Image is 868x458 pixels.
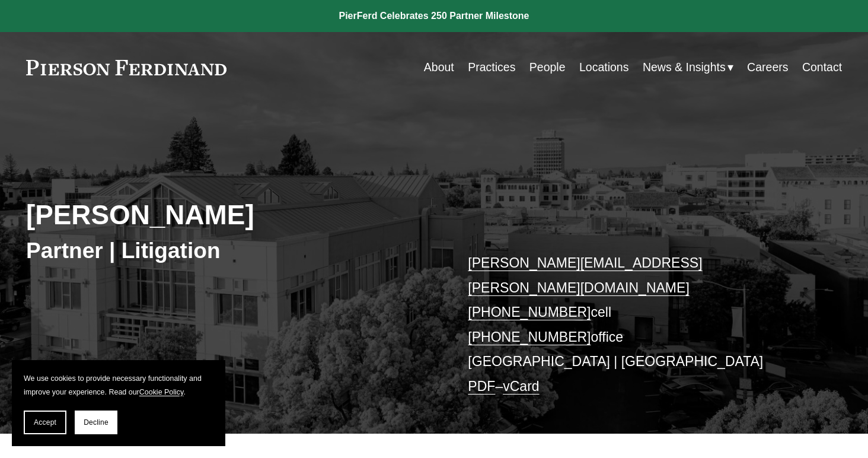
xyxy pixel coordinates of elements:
[579,56,628,79] a: Locations
[84,418,108,427] span: Decline
[424,56,454,79] a: About
[468,379,495,394] a: PDF
[75,411,117,434] button: Decline
[139,388,184,396] a: Cookie Policy
[468,251,808,399] p: cell office [GEOGRAPHIC_DATA] | [GEOGRAPHIC_DATA] –
[26,237,434,265] h3: Partner | Litigation
[802,56,842,79] a: Contact
[468,329,591,345] a: [PHONE_NUMBER]
[747,56,788,79] a: Careers
[34,418,56,427] span: Accept
[529,56,566,79] a: People
[24,372,213,399] p: We use cookies to provide necessary functionality and improve your experience. Read our .
[468,255,702,295] a: [PERSON_NAME][EMAIL_ADDRESS][PERSON_NAME][DOMAIN_NAME]
[643,57,726,78] span: News & Insights
[468,304,591,320] a: [PHONE_NUMBER]
[503,379,539,394] a: vCard
[643,56,733,79] a: folder dropdown
[468,56,515,79] a: Practices
[12,360,225,446] section: Cookie banner
[26,199,434,232] h2: [PERSON_NAME]
[24,411,66,434] button: Accept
